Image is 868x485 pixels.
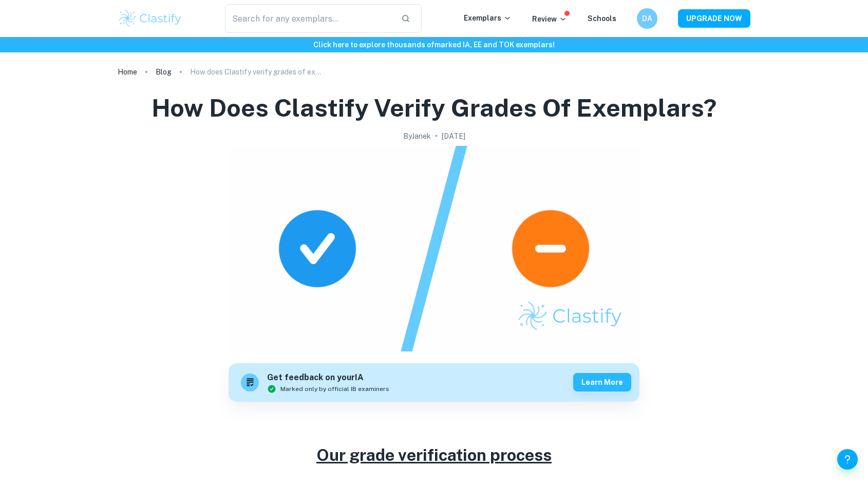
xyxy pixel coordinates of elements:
button: Help and Feedback [837,449,858,470]
a: Schools [588,14,616,23]
input: Search for any exemplars... [225,4,393,33]
img: How does Clastify verify grades of exemplars? cover image [229,146,639,351]
a: Get feedback on yourIAMarked only by official IB examinersLearn more [229,363,639,402]
u: Our grade verification process [316,445,552,464]
p: Exemplars [464,12,512,24]
h6: DA [641,13,653,24]
h2: [DATE] [442,130,465,142]
h6: Get feedback on your IA [267,371,389,384]
button: UPGRADE NOW [678,9,750,28]
a: Blog [156,65,172,79]
button: DA [637,8,657,29]
h1: How does Clastify verify grades of exemplars? [152,91,716,124]
h2: By Janek [403,130,431,142]
p: How does Clastify verify grades of exemplars? [190,66,324,78]
img: Clastify logo [118,8,183,29]
p: Review [532,13,567,25]
a: Home [118,65,137,79]
p: • [435,130,438,142]
h6: Click here to explore thousands of marked IA, EE and TOK exemplars ! [2,39,866,50]
span: Marked only by official IB examiners [280,384,389,394]
button: Learn more [573,373,631,391]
